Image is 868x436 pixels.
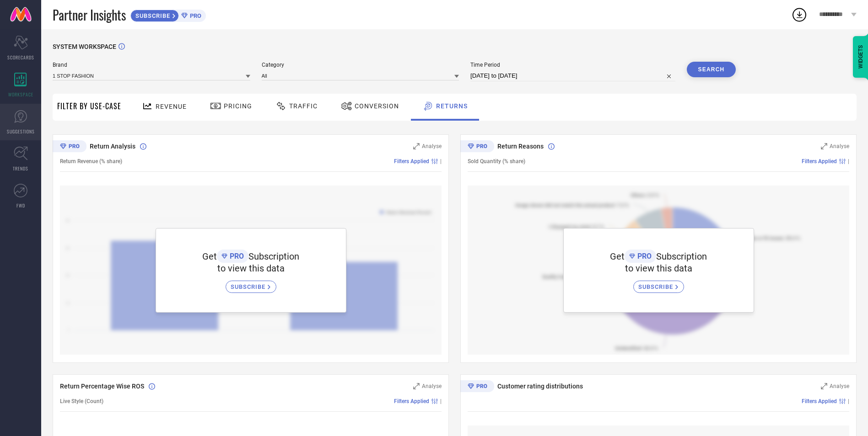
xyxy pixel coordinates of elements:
[821,143,827,149] svg: Zoom
[227,252,244,261] span: PRO
[53,62,250,68] span: Brand
[131,12,173,19] span: SUBSCRIBE
[188,12,201,19] span: PRO
[394,398,429,404] span: Filters Applied
[13,165,28,172] span: TRENDS
[7,128,35,135] span: SUGGESTIONS
[821,383,827,389] svg: Zoom
[231,283,268,290] span: SUBSCRIBE
[440,158,442,165] span: |
[635,252,652,261] span: PRO
[497,143,544,150] span: Return Reasons
[57,101,121,112] span: Filter By Use-Case
[802,398,837,404] span: Filters Applied
[687,62,736,77] button: Search
[497,383,583,390] span: Customer rating distributions
[60,383,144,390] span: Return Percentage Wise ROS
[60,158,122,165] span: Return Revenue (% share)
[226,274,276,293] a: SUBSCRIBE
[625,263,692,274] span: to view this data
[289,102,318,110] span: Traffic
[202,251,217,262] span: Get
[436,102,468,110] span: Returns
[470,70,675,81] input: Select time period
[16,202,25,209] span: FWD
[60,398,103,404] span: Live Style (Count)
[90,143,135,150] span: Return Analysis
[8,91,33,98] span: WORKSPACE
[830,143,849,149] span: Analyse
[470,62,675,68] span: Time Period
[394,158,429,165] span: Filters Applied
[130,7,206,22] a: SUBSCRIBEPRO
[53,140,86,154] div: Premium
[422,383,442,389] span: Analyse
[355,102,399,110] span: Conversion
[791,6,808,23] div: Open download list
[468,158,525,165] span: Sold Quantity (% share)
[802,158,837,165] span: Filters Applied
[262,62,459,68] span: Category
[848,398,849,404] span: |
[422,143,442,149] span: Analyse
[610,251,625,262] span: Get
[248,251,299,262] span: Subscription
[460,140,494,154] div: Premium
[656,251,707,262] span: Subscription
[156,103,187,110] span: Revenue
[830,383,849,389] span: Analyse
[848,158,849,165] span: |
[638,283,675,290] span: SUBSCRIBE
[7,54,34,61] span: SCORECARDS
[224,102,252,110] span: Pricing
[460,380,494,394] div: Premium
[53,5,126,24] span: Partner Insights
[217,263,285,274] span: to view this data
[413,383,420,389] svg: Zoom
[53,43,116,50] span: SYSTEM WORKSPACE
[440,398,442,404] span: |
[633,274,684,293] a: SUBSCRIBE
[413,143,420,149] svg: Zoom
